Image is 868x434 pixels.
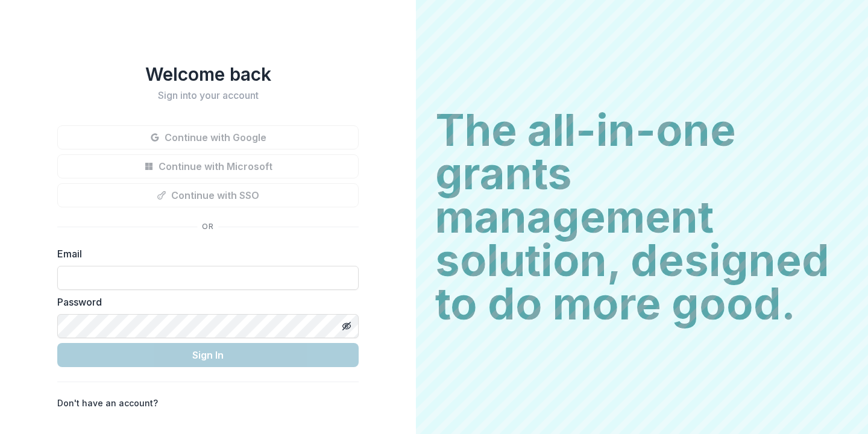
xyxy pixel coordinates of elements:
[57,247,351,261] label: Email
[57,397,158,409] p: Don't have an account?
[57,343,359,367] button: Sign In
[57,63,359,85] h1: Welcome back
[57,90,359,101] h2: Sign into your account
[57,154,359,178] button: Continue with Microsoft
[337,316,356,336] button: Toggle password visibility
[57,183,359,207] button: Continue with SSO
[57,125,359,149] button: Continue with Google
[57,295,351,309] label: Password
